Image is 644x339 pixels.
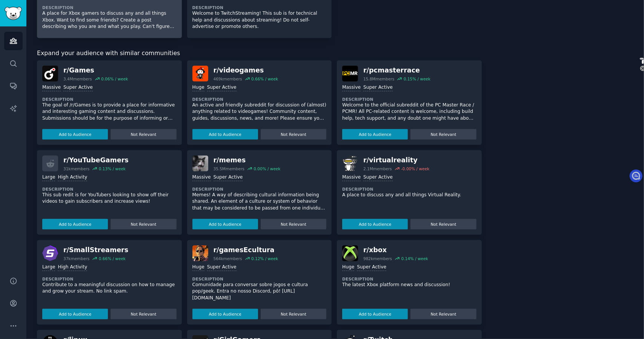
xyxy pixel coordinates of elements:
div: r/ SmallStreamers [63,245,128,255]
button: Add to Audience [192,129,258,140]
button: Not Relevant [261,219,326,230]
button: Not Relevant [111,309,176,319]
button: Add to Audience [42,129,108,140]
img: virtualreality [342,156,358,171]
dt: Description [192,97,327,102]
div: 37k members [63,256,89,261]
button: Add to Audience [42,219,108,230]
p: Welcome to the official subreddit of the PC Master Race / PCMR! All PC-related content is welcome... [342,102,476,122]
div: r/ videogames [214,66,278,75]
div: Super Active [214,174,243,181]
button: Not Relevant [261,309,326,319]
div: 982k members [363,256,392,261]
div: 2.1M members [363,166,392,171]
dt: Description [42,276,177,282]
img: SmallStreamers [42,245,58,261]
img: xbox [342,245,358,261]
div: 0.14 % / week [401,256,428,261]
img: videogames [192,66,208,82]
div: Super Active [63,84,93,91]
p: An active and friendly subreddit for discussion of (almost) anything related to videogames! Commu... [192,102,327,122]
img: pcmasterrace [342,66,358,82]
div: 0.00 % / week [254,166,280,171]
div: 0.13 % / week [99,166,126,171]
img: Games [42,66,58,82]
div: High Activity [58,264,87,271]
div: 31k members [63,166,89,171]
div: 0.66 % / week [99,256,126,261]
div: Super Active [357,264,386,271]
div: r/ Games [63,66,128,75]
p: The latest Xbox platform news and discussion! [342,282,476,288]
button: Add to Audience [42,309,108,319]
div: r/ YouTubeGamers [63,156,129,165]
dt: Description [342,97,476,102]
dt: Description [42,186,177,192]
div: Massive [342,174,361,181]
img: memes [192,156,208,171]
div: Huge [342,264,354,271]
button: Add to Audience [342,219,408,230]
div: Super Active [207,84,237,91]
p: This sub redit is for YouTubers looking to show off their videos to gain subscribers and increase... [42,192,177,205]
div: 0.06 % / week [101,76,128,82]
div: Massive [342,84,361,91]
button: Not Relevant [111,129,176,140]
img: gamesEcultura [192,245,208,261]
div: 0.66 % / week [251,76,278,82]
dt: Description [342,186,476,192]
div: High Activity [58,174,87,181]
div: Huge [192,84,204,91]
div: r/ gamesEcultura [214,245,278,255]
div: r/ xbox [363,245,428,255]
p: A place for Xbox gamers to discuss any and all things Xbox. Want to find some friends? Create a p... [42,10,177,30]
button: Not Relevant [261,129,326,140]
div: 15.8M members [363,76,394,82]
p: Comunidade para conversar sobre jogos e cultura pop/geek. Entra no nosso Discord, pô! [URL][DOMAI... [192,282,327,302]
span: Expand your audience with similar communities [37,49,180,58]
div: Massive [192,174,211,181]
dt: Description [192,276,327,282]
div: Huge [192,264,204,271]
div: Large [42,264,55,271]
p: A place to discuss any and all things Virtual Reality. [342,192,476,199]
div: Super Active [363,84,393,91]
button: Not Relevant [410,309,476,319]
img: GummySearch logo [5,7,22,20]
div: 564k members [214,256,242,261]
dt: Description [342,276,476,282]
div: r/ memes [214,156,281,165]
div: r/ virtualreality [363,156,429,165]
dt: Description [42,5,177,10]
dt: Description [192,5,327,10]
button: Add to Audience [192,219,258,230]
div: 0.12 % / week [251,256,278,261]
div: Super Active [207,264,237,271]
div: 3.4M members [63,76,92,82]
div: Massive [42,84,61,91]
button: Add to Audience [342,309,408,319]
div: Super Active [363,174,393,181]
p: The goal of /r/Games is to provide a place for informative and interesting gaming content and dis... [42,102,177,122]
dt: Description [42,97,177,102]
div: 35.5M members [214,166,244,171]
button: Not Relevant [410,129,476,140]
p: Welcome to TwitchStreaming! This sub is for technical help and discussions about streaming! Do no... [192,10,327,30]
div: Large [42,174,55,181]
button: Not Relevant [111,219,176,230]
div: 0.15 % / week [404,76,430,82]
div: 469k members [214,76,242,82]
div: r/ pcmasterrace [363,66,430,75]
button: Not Relevant [410,219,476,230]
div: -0.00 % / week [401,166,429,171]
dt: Description [192,186,327,192]
button: Add to Audience [192,309,258,319]
button: Add to Audience [342,129,408,140]
p: Memes! A way of describing cultural information being shared. An element of a culture or system o... [192,192,327,212]
p: Contribute to a meaningful discussion on how to manage and grow your stream. No link spam. [42,282,177,295]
